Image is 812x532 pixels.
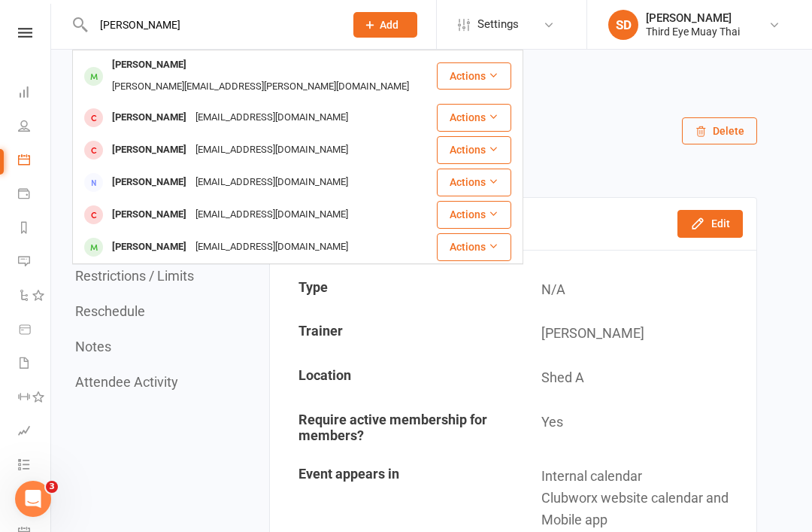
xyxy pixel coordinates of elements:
div: Internal calendar [541,466,745,488]
div: [EMAIL_ADDRESS][DOMAIN_NAME] [191,236,353,258]
a: Reports [18,212,52,246]
button: Actions [437,169,511,196]
button: Restrictions / Limits [75,268,194,284]
button: Actions [437,62,511,90]
div: Clubworx website calendar and Mobile app [541,488,745,531]
a: People [18,111,52,144]
div: [PERSON_NAME] [108,236,191,258]
span: Add [380,19,398,31]
input: Search... [89,14,334,35]
span: 3 [46,481,58,493]
div: [PERSON_NAME] [108,172,191,193]
td: Location [271,357,513,400]
button: Edit [677,210,743,237]
button: Notes [75,339,111,354]
button: Attendee Activity [75,374,178,390]
div: [EMAIL_ADDRESS][DOMAIN_NAME] [191,204,353,226]
iframe: Intercom live chat [15,481,51,517]
td: Shed A [514,357,756,400]
a: Dashboard [18,77,52,111]
span: Settings [477,8,519,41]
div: [PERSON_NAME] [108,204,191,226]
td: Yes [514,401,756,454]
a: Product Sales [18,314,52,348]
td: [PERSON_NAME] [514,312,756,355]
button: Actions [437,104,511,131]
td: Type [271,269,513,312]
div: [PERSON_NAME] [108,54,191,76]
button: Actions [437,136,511,163]
td: Require active membership for members? [271,401,513,454]
div: [PERSON_NAME] [108,107,191,129]
div: Third Eye Muay Thai [646,25,740,38]
button: Reschedule [75,303,145,319]
button: Add [353,12,417,38]
a: Payments [18,178,52,212]
div: [EMAIL_ADDRESS][DOMAIN_NAME] [191,107,353,129]
div: [PERSON_NAME][EMAIL_ADDRESS][PERSON_NAME][DOMAIN_NAME] [108,76,414,98]
div: [EMAIL_ADDRESS][DOMAIN_NAME] [191,139,353,161]
td: N/A [514,269,756,312]
button: Delete [682,117,757,144]
div: SD [608,10,638,40]
div: [PERSON_NAME] [108,139,191,161]
a: Calendar [18,144,52,178]
a: Assessments [18,415,52,449]
button: Actions [437,233,511,260]
td: Trainer [271,312,513,355]
div: [EMAIL_ADDRESS][DOMAIN_NAME] [191,172,353,193]
div: [PERSON_NAME] [646,11,740,25]
button: Actions [437,201,511,228]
